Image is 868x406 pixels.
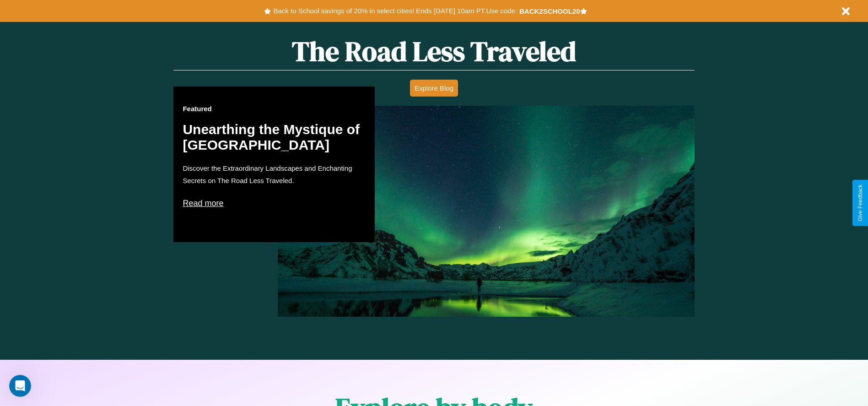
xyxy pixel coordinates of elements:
h3: Featured [183,105,366,113]
div: Give Feedback [857,184,863,222]
p: Discover the Extraordinary Landscapes and Enchanting Secrets on The Road Less Traveled. [183,162,366,187]
button: Back to School savings of 20% in select cities! Ends [DATE] 10am PT.Use code: [271,5,519,17]
button: Explore Blog [410,80,458,97]
p: Read more [183,196,366,211]
h2: Unearthing the Mystique of [GEOGRAPHIC_DATA] [183,122,366,153]
h1: The Road Less Traveled [173,32,694,70]
b: BACK2SCHOOL20 [519,7,580,15]
iframe: Intercom live chat [9,375,31,397]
